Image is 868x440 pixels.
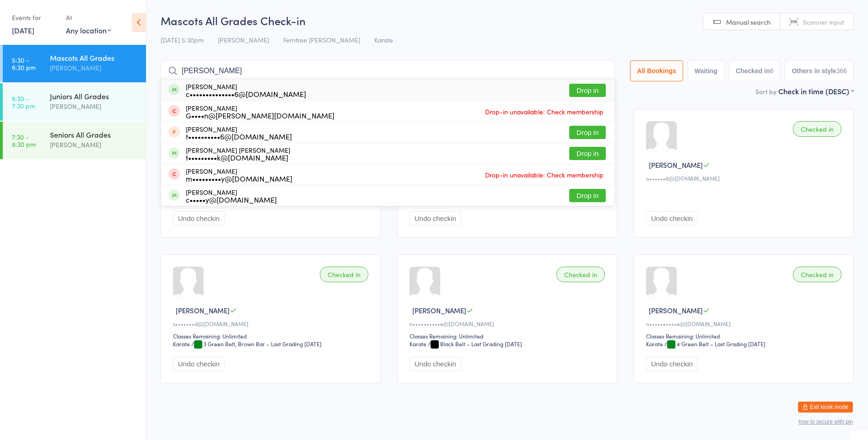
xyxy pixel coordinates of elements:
div: [PERSON_NAME] [50,101,138,112]
div: Seniors All Grades [50,129,138,140]
div: Events for [12,10,57,25]
label: Sort by [755,87,776,96]
div: s•••••••d@[DOMAIN_NAME] [173,320,371,327]
div: 6 [770,67,774,75]
div: Checked in [793,121,841,137]
span: Drop-in unavailable: Check membership [483,168,606,182]
div: [PERSON_NAME] [50,63,138,73]
div: Karate [173,340,190,348]
div: 366 [836,67,847,75]
span: Scanner input [803,17,844,27]
span: / 4 Green Belt – Last Grading [DATE] [664,340,766,348]
span: [PERSON_NAME] [218,35,269,44]
span: [PERSON_NAME] [649,160,703,170]
span: / Black Belt – Last Grading [DATE] [428,340,522,348]
a: [DATE] [12,25,34,35]
div: Classes Remaining: Unlimited [410,332,608,340]
div: Mascots All Grades [50,53,138,63]
time: 5:30 - 6:30 pm [12,56,36,71]
div: Checked in [320,267,368,282]
button: Exit kiosk mode [798,402,853,413]
div: t••••••••••6@[DOMAIN_NAME] [186,133,292,140]
div: Checked in [793,267,841,282]
span: Ferntree [PERSON_NAME] [283,35,360,44]
span: [PERSON_NAME] [412,306,466,315]
div: Karate [646,340,663,348]
span: Manual search [726,17,771,27]
div: t•••••••••k@[DOMAIN_NAME] [186,154,290,161]
div: At [66,10,111,25]
button: Others in style366 [785,60,854,81]
span: [PERSON_NAME] [649,306,703,315]
div: [PERSON_NAME] [50,140,138,150]
div: c•••••y@[DOMAIN_NAME] [186,196,277,203]
div: Juniors All Grades [50,91,138,101]
button: All Bookings [630,60,683,81]
button: Drop in [569,84,606,97]
span: Drop-in unavailable: Check membership [483,105,606,118]
div: [PERSON_NAME] [186,167,292,182]
a: 6:30 -7:30 pmJuniors All Grades[PERSON_NAME] [3,83,146,121]
div: [PERSON_NAME] [186,83,306,97]
span: [DATE] 5:30pm [161,35,204,44]
h2: Mascots All Grades Check-in [161,13,854,28]
a: 7:30 -8:30 pmSeniors All Grades[PERSON_NAME] [3,122,146,159]
span: [PERSON_NAME] [176,306,230,315]
div: [PERSON_NAME] [186,188,277,203]
div: c••••••••••••••6@[DOMAIN_NAME] [186,90,306,97]
button: Undo checkin [646,211,698,225]
div: n••••••••••e@[DOMAIN_NAME] [410,320,608,327]
div: [PERSON_NAME] [186,104,334,119]
button: how to secure with pin [798,419,853,425]
button: Waiting [688,60,724,81]
button: Undo checkin [410,211,461,225]
div: Checked in [556,267,605,282]
span: Karate [374,35,393,44]
input: Search [161,60,615,81]
time: 7:30 - 8:30 pm [12,133,36,148]
div: Any location [66,25,111,35]
div: o••••••6@[DOMAIN_NAME] [646,174,844,182]
button: Undo checkin [173,211,225,225]
div: Karate [410,340,426,348]
div: m•••••••••y@[DOMAIN_NAME] [186,175,292,182]
button: Undo checkin [410,357,461,371]
button: Checked in6 [729,60,781,81]
span: / 3 Green Belt, Brown Bar – Last Grading [DATE] [191,340,322,348]
div: [PERSON_NAME] [PERSON_NAME] [186,146,290,161]
div: [PERSON_NAME] [186,125,292,140]
div: n••••••••••e@[DOMAIN_NAME] [646,320,844,327]
button: Drop in [569,189,606,202]
div: G••••n@[PERSON_NAME][DOMAIN_NAME] [186,112,334,119]
div: Check in time (DESC) [778,86,854,96]
div: Classes Remaining: Unlimited [173,332,371,340]
div: Classes Remaining: Unlimited [646,332,844,340]
button: Drop in [569,147,606,160]
time: 6:30 - 7:30 pm [12,95,35,109]
button: Undo checkin [646,357,698,371]
button: Undo checkin [173,357,225,371]
a: 5:30 -6:30 pmMascots All Grades[PERSON_NAME] [3,45,146,82]
button: Drop in [569,126,606,139]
